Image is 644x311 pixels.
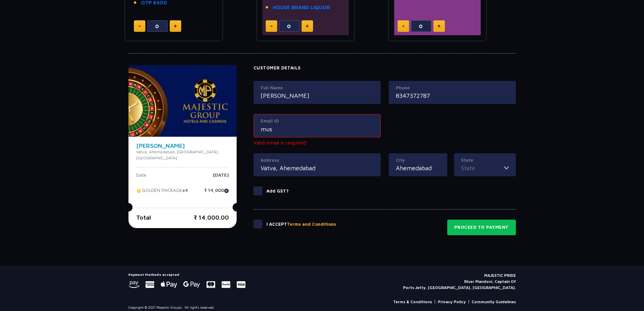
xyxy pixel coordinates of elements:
p: I Accept [266,221,336,228]
label: Email ID [261,118,374,125]
input: State [461,163,504,173]
p: Valid email is required [254,138,381,147]
input: Mobile [396,91,509,100]
p: ₹ 14,000 [204,188,229,198]
img: plus [437,24,440,28]
label: Full Name [261,85,374,91]
input: Email ID [261,125,374,134]
label: City [396,157,440,164]
img: plus [306,24,309,28]
input: Full Name [261,91,374,100]
p: Vatva, Ahemedabad, [GEOGRAPHIC_DATA], [GEOGRAPHIC_DATA] [136,149,229,161]
a: Terms & Conditions [393,299,432,305]
input: Address [261,163,374,173]
a: HOUSE BRAND LIQUOR [273,4,330,12]
a: Privacy Policy [438,299,466,305]
button: Terms and Conditions [287,221,336,228]
img: plus [174,24,177,28]
label: Address [261,157,374,164]
p: Copyright © 2021 Majestic Groups . All rights reserved. [128,305,215,310]
p: GOLDEN PACKAGE [136,188,188,198]
p: MAJESTIC PRIDE River Mandovi, Captain Of Ports Jetty, [GEOGRAPHIC_DATA], [GEOGRAPHIC_DATA]. [403,272,516,291]
img: majesticPride-banner [128,65,237,137]
p: Add GST? [266,188,289,195]
p: Date [136,173,146,183]
p: Total [136,213,151,222]
img: minus [270,26,272,27]
strong: x4 [182,187,188,193]
img: minus [402,26,404,27]
p: ₹ 14,000.00 [194,213,229,222]
img: minus [139,26,141,27]
input: City [396,163,440,173]
label: State [461,157,509,164]
button: Proceed to Payment [447,220,516,235]
h5: Payment Methods accepted [128,272,245,276]
h4: [PERSON_NAME] [136,143,229,149]
label: Phone [396,85,509,91]
h4: Customer Details [254,65,516,71]
img: toggler icon [504,163,509,173]
p: [DATE] [213,173,229,183]
a: Community Guidelines [472,299,516,305]
img: tikcet [136,188,142,194]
